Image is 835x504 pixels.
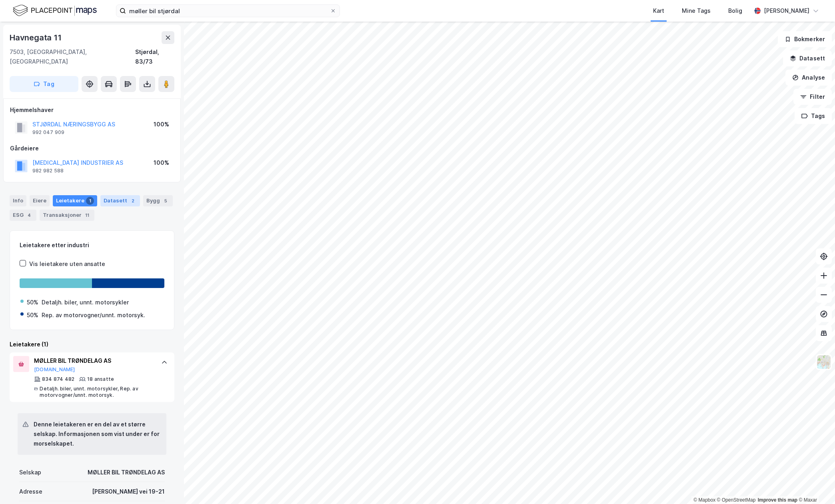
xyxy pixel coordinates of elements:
[27,298,38,307] div: 50%
[795,466,835,504] iframe: Chat Widget
[10,105,174,115] div: Hjemmelshaver
[793,89,832,105] button: Filter
[34,420,160,448] div: Denne leietakeren er en del av et større selskap. Informasjonen som vist under er for morselskapet.
[88,468,165,477] div: MØLLER BIL TRØNDELAG AS
[92,487,165,496] div: [PERSON_NAME] vei 19-21
[30,195,50,206] div: Eiere
[728,6,742,16] div: Bolig
[32,168,64,174] div: 982 982 588
[653,6,664,16] div: Kart
[29,259,105,269] div: Vis leietakere uten ansatte
[40,386,153,398] div: Detaljh. biler, unnt. motorsykler, Rep. av motorvogner/unnt. motorsyk.
[10,76,78,92] button: Tag
[20,240,164,250] div: Leietakere etter industri
[135,47,174,66] div: Stjørdal, 83/73
[758,497,797,503] a: Improve this map
[10,210,36,221] div: ESG
[795,108,832,124] button: Tags
[717,497,756,503] a: OpenStreetMap
[693,497,715,503] a: Mapbox
[126,5,330,17] input: Søk på adresse, matrikkel, gårdeiere, leietakere eller personer
[129,197,137,205] div: 2
[778,31,832,47] button: Bokmerker
[10,31,63,44] div: Havnegata 11
[154,120,169,129] div: 100%
[87,376,114,382] div: 18 ansatte
[32,129,64,136] div: 992 047 909
[83,211,91,219] div: 11
[53,195,97,206] div: Leietakere
[25,211,33,219] div: 4
[764,6,809,16] div: [PERSON_NAME]
[682,6,711,16] div: Mine Tags
[816,354,831,370] img: Z
[19,487,42,496] div: Adresse
[143,195,173,206] div: Bygg
[10,340,174,349] div: Leietakere (1)
[10,195,26,206] div: Info
[783,50,832,66] button: Datasett
[162,197,170,205] div: 5
[100,195,140,206] div: Datasett
[34,366,75,373] button: [DOMAIN_NAME]
[154,158,169,168] div: 100%
[27,310,38,320] div: 50%
[19,468,41,477] div: Selskap
[785,70,832,86] button: Analyse
[42,310,145,320] div: Rep. av motorvogner/unnt. motorsyk.
[34,356,153,366] div: MØLLER BIL TRØNDELAG AS
[10,47,135,66] div: 7503, [GEOGRAPHIC_DATA], [GEOGRAPHIC_DATA]
[10,144,174,153] div: Gårdeiere
[13,4,97,18] img: logo.f888ab2527a4732fd821a326f86c7f29.svg
[86,197,94,205] div: 1
[42,376,74,382] div: 834 874 482
[42,298,129,307] div: Detaljh. biler, unnt. motorsykler
[40,210,94,221] div: Transaksjoner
